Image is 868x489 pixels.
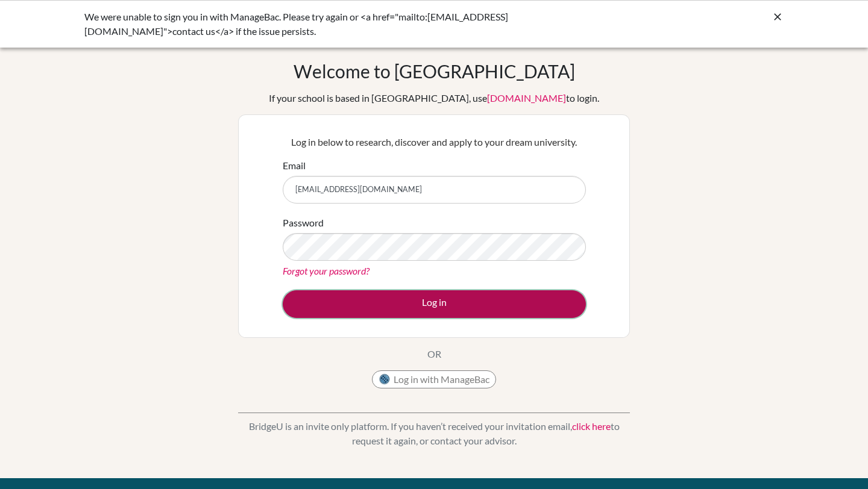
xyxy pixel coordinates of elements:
[238,419,630,448] p: BridgeU is an invite only platform. If you haven’t received your invitation email, to request it ...
[427,347,441,361] p: OR
[294,60,575,82] h1: Welcome to [GEOGRAPHIC_DATA]
[283,216,324,230] label: Password
[487,92,566,104] a: [DOMAIN_NAME]
[372,370,496,388] button: Log in with ManageBac
[84,10,603,39] div: We were unable to sign you in with ManageBac. Please try again or <a href="mailto:[EMAIL_ADDRESS]...
[283,158,306,173] label: Email
[572,420,611,432] a: click here
[269,91,599,105] div: If your school is based in [GEOGRAPHIC_DATA], use to login.
[283,290,586,318] button: Log in
[283,135,586,149] p: Log in below to research, discover and apply to your dream university.
[283,265,370,276] a: Forgot your password?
